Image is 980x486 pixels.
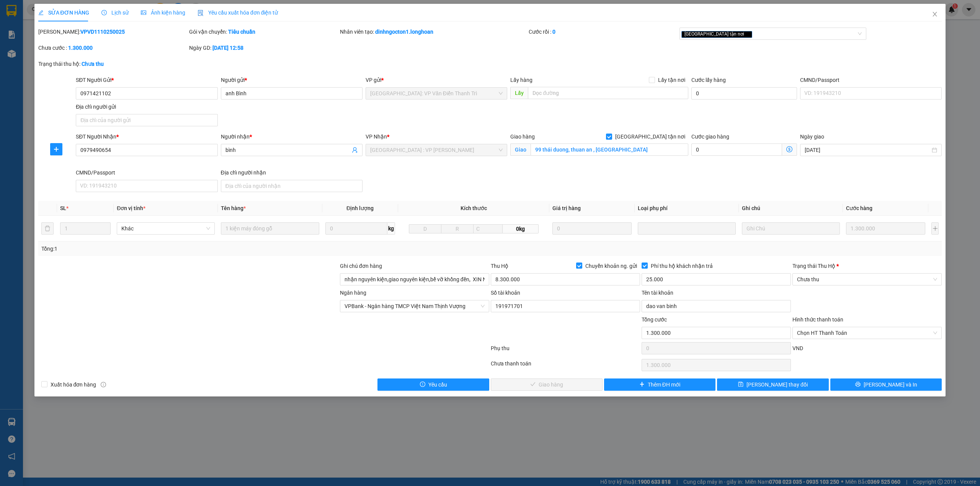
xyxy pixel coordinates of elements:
[648,380,680,389] span: Thêm ĐH mới
[340,263,382,269] label: Ghi chú đơn hàng
[738,382,743,388] span: save
[82,61,104,67] b: Chưa thu
[717,378,829,391] button: save[PERSON_NAME] thay đổi
[745,32,749,36] span: close
[366,134,387,140] span: VP Nhận
[101,10,129,16] span: Lịch sử
[228,29,255,35] b: Tiêu chuẩn
[198,10,204,16] img: icon
[76,76,217,84] div: SĐT Người Gửi
[47,380,100,389] span: Xuất hóa đơn hàng
[691,77,726,83] label: Cước lấy hàng
[792,345,803,351] span: VND
[41,222,54,235] button: delete
[582,262,640,270] span: Chuyển khoản ng. gửi
[60,205,66,211] span: SL
[51,146,62,152] span: plus
[221,76,363,84] div: Người gửi
[510,134,535,140] span: Giao hàng
[786,146,792,152] span: dollar-circle
[491,263,508,269] span: Thu Hộ
[38,10,44,15] span: edit
[189,44,338,52] div: Ngày GD:
[221,132,363,141] div: Người nhận
[746,380,808,389] span: [PERSON_NAME] thay đổi
[805,146,930,154] input: Ngày giao
[691,134,729,140] label: Cước giao hàng
[189,28,338,36] div: Gói vận chuyển:
[552,205,581,211] span: Giá trị hàng
[800,134,824,140] label: Ngày giao
[221,168,363,177] div: Địa chỉ người nhận
[797,327,937,339] span: Chọn HT Thanh Toán
[420,382,425,388] span: exclamation-circle
[612,132,688,141] span: [GEOGRAPHIC_DATA] tận nơi
[375,29,433,35] b: dinhngocton1.longhoan
[846,205,872,211] span: Cước hàng
[41,245,378,253] div: Tổng: 1
[346,205,374,211] span: Định lượng
[340,273,489,285] input: Ghi chú đơn hàng
[473,224,503,233] input: C
[529,28,678,36] div: Cước rồi :
[510,87,528,99] span: Lấy
[212,45,243,51] b: [DATE] 12:58
[931,222,939,235] button: plus
[639,382,645,388] span: plus
[642,316,667,323] span: Tổng cước
[141,10,185,16] span: Ảnh kiện hàng
[68,45,93,51] b: 1.300.000
[76,132,217,141] div: SĐT Người Nhận
[352,147,358,153] span: user-add
[642,290,673,296] label: Tên tài khoản
[800,76,942,84] div: CMND/Passport
[797,274,937,285] span: Chưa thu
[792,262,942,270] div: Trạng thái Thu Hộ
[117,205,145,211] span: Đơn vị tính
[491,378,603,391] button: checkGiao hàng
[491,290,520,296] label: Số tài khoản
[635,201,739,216] th: Loại phụ phí
[345,300,485,312] span: VPBank - Ngân hàng TMCP Việt Nam Thịnh Vượng
[377,378,489,391] button: exclamation-circleYêu cầu
[739,201,843,216] th: Ghi chú
[428,380,447,389] span: Yêu cầu
[340,28,527,36] div: Nhân viên tạo:
[855,382,861,388] span: printer
[76,168,217,177] div: CMND/Passport
[409,224,441,233] input: D
[141,10,146,15] span: picture
[510,144,531,156] span: Giao
[528,87,688,99] input: Dọc đường
[531,144,688,156] input: Giao tận nơi
[387,222,395,235] span: kg
[830,378,942,391] button: printer[PERSON_NAME] và In
[490,359,641,373] div: Chưa thanh toán
[742,222,840,235] input: Ghi Chú
[846,222,925,235] input: 0
[101,382,106,387] span: info-circle
[490,344,641,357] div: Phụ thu
[655,76,688,84] span: Lấy tận nơi
[366,76,507,84] div: VP gửi
[76,103,217,111] div: Địa chỉ người gửi
[604,378,716,391] button: plusThêm ĐH mới
[221,222,319,235] input: VD: Bàn, Ghế
[681,31,752,38] span: [GEOGRAPHIC_DATA] tận nơi
[198,10,278,16] span: Yêu cầu xuất hóa đơn điện tử
[38,60,225,68] div: Trạng thái thu hộ:
[552,29,555,35] b: 0
[80,29,125,35] b: VPVD1110250025
[221,205,246,211] span: Tên hàng
[76,114,217,126] input: Địa chỉ của người gửi
[121,223,210,234] span: Khác
[38,28,188,36] div: [PERSON_NAME]:
[221,180,363,192] input: Địa chỉ của người nhận
[370,88,503,99] span: Hà Nội: VP Văn Điển Thanh Trì
[38,44,188,52] div: Chưa cước :
[648,262,716,270] span: Phí thu hộ khách nhận trả
[691,87,797,99] input: Cước lấy hàng
[642,300,791,312] input: Tên tài khoản
[491,300,640,312] input: Số tài khoản
[552,222,632,235] input: 0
